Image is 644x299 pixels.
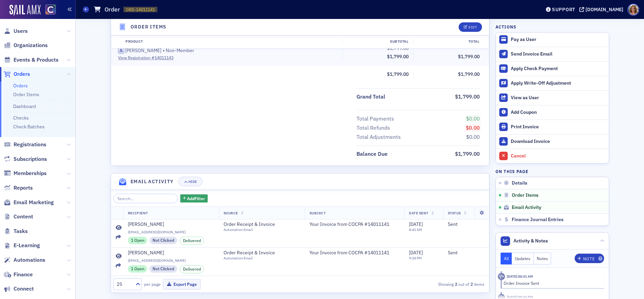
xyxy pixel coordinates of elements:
[163,279,201,290] button: Export Page
[356,133,401,141] div: Total Adjustments
[466,115,480,122] span: $0.00
[128,211,148,215] span: Recipient
[496,76,609,90] button: Apply Write-Off Adjustment
[454,281,458,287] strong: 2
[496,134,609,149] a: Download Invoice
[180,194,208,203] button: AddFilter
[14,56,59,64] span: Events & Products
[128,221,164,228] div: [PERSON_NAME]
[179,177,202,186] button: Hide
[512,205,541,211] span: Email Activity
[496,90,609,105] button: View as User
[149,237,177,244] div: Not Clicked
[13,103,36,109] a: Dashboard
[4,27,28,35] a: Users
[144,281,161,287] label: per page
[4,271,33,278] a: Finance
[14,242,40,249] span: E-Learning
[466,124,480,131] span: $0.00
[309,221,389,228] span: Your Invoice from COCPA #14011141
[121,39,342,45] div: Product
[180,265,204,273] div: Delivered
[448,211,461,215] span: Status
[448,221,485,228] div: Sent
[356,150,390,158] span: Balance Due
[448,250,485,256] div: Sent
[342,39,413,45] div: Subtotal
[128,250,164,256] div: [PERSON_NAME]
[9,5,41,16] a: SailAMX
[13,115,29,121] a: Checks
[496,105,609,120] button: Add Coupon
[459,22,482,32] button: Edit
[498,273,505,280] div: Activity
[117,281,132,288] div: 25
[224,250,285,256] span: Order Receipt & Invoice
[356,124,390,132] div: Total Refunds
[496,61,609,76] button: Apply Check Payment
[512,180,527,186] span: Details
[14,285,34,293] span: Connect
[583,257,595,261] div: Note
[579,7,626,12] button: [DOMAIN_NAME]
[511,153,605,159] div: Cancel
[149,265,177,273] div: Not Clicked
[45,4,56,15] img: SailAMX
[4,56,59,64] a: Events & Products
[458,54,480,60] span: $1,799.00
[4,285,34,293] a: Connect
[14,27,28,35] span: Users
[118,55,338,61] a: View Registration #14011143
[501,253,512,264] button: All
[118,47,338,54] div: Non-Member
[585,6,623,13] div: [DOMAIN_NAME]
[113,194,178,203] input: Search…
[496,24,516,30] h4: Actions
[128,221,214,228] a: [PERSON_NAME]
[511,95,605,101] div: View as User
[496,120,609,134] a: Print Invoice
[163,47,165,54] span: •
[4,42,48,49] a: Organizations
[458,71,480,77] span: $1,799.00
[126,7,155,13] span: ORD-14011141
[511,51,605,57] div: Send Invoice Email
[14,228,28,235] span: Tasks
[309,250,389,256] span: Your Invoice from COCPA #14011141
[356,115,396,123] span: Total Payments
[511,80,605,86] div: Apply Write-Off Adjustment
[366,281,485,287] div: Showing out of items
[13,83,28,89] a: Orders
[14,42,48,49] span: Organizations
[575,254,604,263] button: Note
[455,150,480,157] span: $1,799.00
[14,199,54,206] span: Email Marketing
[534,253,551,264] button: Notes
[511,124,605,130] div: Print Invoice
[224,221,285,228] span: Order Receipt & Invoice
[14,213,33,220] span: Content
[496,149,609,163] button: Cancel
[188,180,197,184] div: Hide
[496,168,609,174] h4: On this page
[128,230,214,234] span: [EMAIL_ADDRESS][DOMAIN_NAME]
[224,221,291,232] a: Order Receipt & InvoiceAutomation Email
[4,228,28,235] a: Tasks
[455,93,480,100] span: $1,799.00
[14,184,33,192] span: Reports
[128,250,214,256] a: [PERSON_NAME]
[13,124,45,130] a: Check Batches
[512,253,534,264] button: Updates
[13,91,39,98] a: Order Items
[14,170,47,177] span: Memberships
[4,70,30,78] a: Orders
[4,256,45,264] a: Automations
[356,124,392,132] span: Total Refunds
[496,33,609,47] button: Pay as User
[224,228,285,232] div: Automation Email
[131,178,174,185] h4: Email Activity
[387,54,409,60] span: $1,799.00
[468,25,477,29] div: Edit
[131,24,166,31] h4: Order Items
[507,274,533,279] time: 10/2/2025 08:41 AM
